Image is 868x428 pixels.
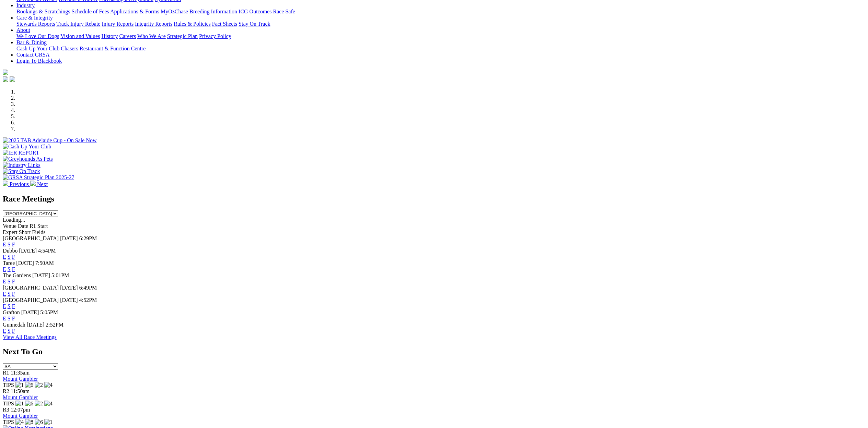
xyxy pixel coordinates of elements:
span: 2:52PM [46,322,63,328]
a: Stay On Track [239,21,270,27]
span: 6:29PM [79,235,97,241]
div: Bar & Dining [16,46,865,52]
a: Fact Sheets [212,21,237,27]
img: chevron-left-pager-white.svg [3,181,8,186]
a: Vision and Values [60,33,100,39]
span: R1 Start [30,223,48,229]
span: The Gardens [3,272,31,278]
img: Stay On Track [3,168,40,174]
span: Short [19,229,31,235]
span: Expert [3,229,18,235]
a: View All Race Meetings [3,334,57,340]
a: S [8,266,11,272]
img: 4 [15,419,24,425]
a: Track Injury Rebate [56,21,100,27]
a: E [3,242,6,247]
a: E [3,279,6,284]
a: Mount Gambier [3,394,38,400]
a: S [8,303,11,309]
img: 4 [44,382,53,388]
a: F [12,242,15,247]
a: Login To Blackbook [16,58,62,64]
img: 2 [35,401,43,407]
span: [DATE] [27,322,45,328]
span: [GEOGRAPHIC_DATA] [3,235,59,241]
a: History [101,33,118,39]
a: F [12,254,15,260]
a: Bar & Dining [16,39,47,45]
a: E [3,266,6,272]
img: 1 [15,382,24,388]
a: Contact GRSA [16,52,49,58]
a: Industry [16,2,35,8]
div: Care & Integrity [16,21,865,27]
span: 5:01PM [51,272,69,278]
span: [DATE] [16,260,34,266]
a: ICG Outcomes [239,9,271,14]
span: 7:50AM [35,260,54,266]
span: 5:05PM [40,309,58,315]
a: E [3,291,6,297]
a: Race Safe [273,9,295,14]
a: Bookings & Scratchings [16,9,70,14]
a: S [8,328,11,334]
a: E [3,303,6,309]
span: R1 [3,370,9,376]
span: 4:52PM [79,297,97,303]
a: Mount Gambier [3,413,38,419]
a: Chasers Restaurant & Function Centre [61,46,146,51]
span: 12:07pm [11,407,30,413]
a: Mount Gambier [3,376,38,382]
img: 2025 TAB Adelaide Cup - On Sale Now [3,137,97,144]
span: Next [37,181,48,187]
a: Rules & Policies [174,21,211,27]
span: [DATE] [60,297,78,303]
span: 11:35am [11,370,30,376]
a: Stewards Reports [16,21,55,27]
span: R3 [3,407,9,413]
h2: Next To Go [3,347,865,356]
img: twitter.svg [10,76,15,82]
img: chevron-right-pager-white.svg [30,181,36,186]
a: S [8,291,11,297]
span: TIPS [3,401,14,406]
span: [DATE] [21,309,39,315]
a: F [12,303,15,309]
span: [GEOGRAPHIC_DATA] [3,297,59,303]
span: [DATE] [32,272,50,278]
span: [GEOGRAPHIC_DATA] [3,285,59,291]
img: 6 [35,419,43,425]
a: Integrity Reports [135,21,172,27]
a: Strategic Plan [167,33,198,39]
h2: Race Meetings [3,194,865,204]
a: S [8,242,11,247]
a: Schedule of Fees [71,9,109,14]
span: Gunnedah [3,322,25,328]
span: 6:49PM [79,285,97,291]
a: Previous [3,181,30,187]
img: Cash Up Your Club [3,144,51,150]
span: Previous [10,181,29,187]
span: Venue [3,223,16,229]
a: Careers [119,33,136,39]
a: Next [30,181,48,187]
span: 11:50am [11,388,30,394]
img: logo-grsa-white.png [3,70,8,75]
a: F [12,328,15,334]
a: F [12,279,15,284]
span: Dubbo [3,248,18,254]
a: Cash Up Your Club [16,46,59,51]
span: Grafton [3,309,20,315]
img: Greyhounds As Pets [3,156,53,162]
div: About [16,33,865,39]
span: [DATE] [60,285,78,291]
span: TIPS [3,382,14,388]
a: Breeding Information [189,9,237,14]
a: MyOzChase [161,9,188,14]
a: S [8,254,11,260]
a: F [12,291,15,297]
span: [DATE] [19,248,37,254]
a: We Love Our Dogs [16,33,59,39]
img: IER REPORT [3,150,39,156]
img: 6 [25,382,33,388]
